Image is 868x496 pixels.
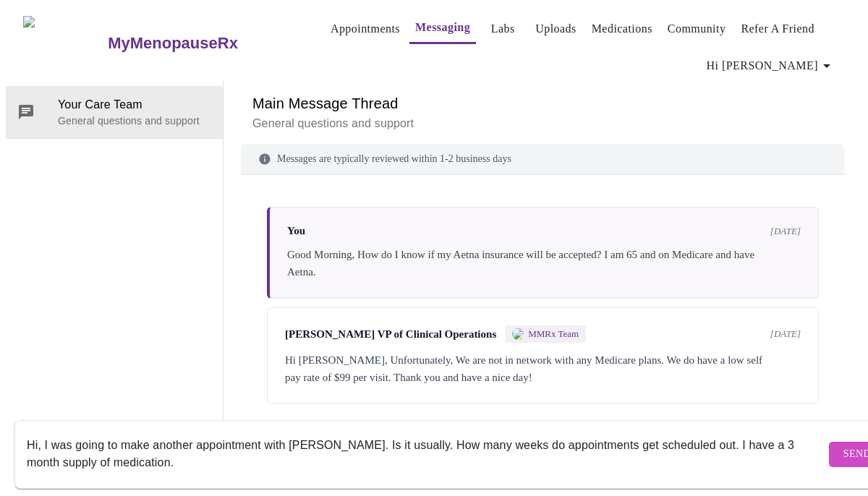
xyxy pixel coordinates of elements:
[58,114,211,128] p: General questions and support
[668,19,726,39] a: Community
[707,56,835,76] span: Hi [PERSON_NAME]
[535,19,576,39] a: Uploads
[325,14,406,43] button: Appointments
[287,225,305,237] span: You
[586,14,658,43] button: Medications
[252,115,833,132] p: General questions and support
[6,86,223,138] div: Your Care TeamGeneral questions and support
[512,328,524,340] img: MMRX
[285,351,801,386] div: Hi [PERSON_NAME], Unfortunately, We are not in network with any Medicare plans. We do have a low ...
[409,13,476,44] button: Messaging
[528,328,579,340] span: MMRx Team
[701,51,841,80] button: Hi [PERSON_NAME]
[106,18,296,69] a: MyMenopauseRx
[415,17,470,38] a: Messaging
[741,19,814,39] a: Refer a Friend
[252,92,833,115] h6: Main Message Thread
[592,19,652,39] a: Medications
[480,14,526,43] button: Labs
[770,226,801,237] span: [DATE]
[331,19,400,39] a: Appointments
[491,19,515,39] a: Labs
[108,34,238,53] h3: MyMenopauseRx
[662,14,732,43] button: Community
[285,328,496,341] span: [PERSON_NAME] VP of Clinical Operations
[58,96,211,114] span: Your Care Team
[27,431,825,477] textarea: Send a message about your appointment
[241,144,845,175] div: Messages are typically reviewed within 1-2 business days
[770,328,801,340] span: [DATE]
[735,14,820,43] button: Refer a Friend
[287,246,801,281] div: Good Morning, How do I know if my Aetna insurance will be accepted? I am 65 and on Medicare and h...
[23,16,106,70] img: MyMenopauseRx Logo
[529,14,582,43] button: Uploads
